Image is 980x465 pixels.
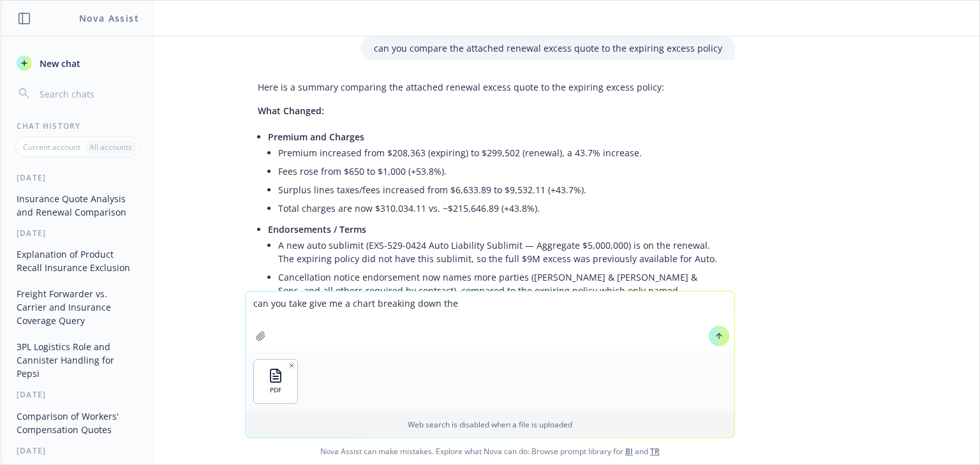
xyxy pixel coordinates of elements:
button: Freight Forwarder vs. Carrier and Insurance Coverage Query [11,283,144,331]
div: [DATE] [1,172,154,183]
input: Search chats [37,85,138,103]
span: What Changed: [258,105,324,117]
textarea: can you take give me a chart breaking down the [246,292,734,351]
button: Explanation of Product Recall Insurance Exclusion [11,244,144,278]
a: TR [650,446,660,457]
li: Total charges are now $310,034.11 vs. ~$215,646.89 (+43.8%). [278,199,722,218]
p: Current account [23,142,80,152]
button: New chat [11,52,144,75]
button: 3PL Logistics Role and Cannister Handling for Pepsi [11,336,144,384]
div: [DATE] [1,228,154,239]
span: Nova Assist can make mistakes. Explore what Nova can do: Browse prompt library for and [6,438,974,464]
button: Comparison of Workers' Compensation Quotes [11,406,144,440]
li: A new auto sublimit (EXS-529-0424 Auto Liability Sublimit — Aggregate $5,000,000) is on the renew... [278,236,722,268]
li: Fees rose from $650 to $1,000 (+53.8%). [278,162,722,181]
span: PDF [270,386,281,394]
p: Web search is disabled when a file is uploaded [253,419,727,430]
li: Premium increased from $208,363 (expiring) to $299,502 (renewal), a 43.7% increase. [278,144,722,162]
span: Endorsements / Terms [268,223,366,235]
button: Insurance Quote Analysis and Renewal Comparison [11,188,144,223]
span: Premium and Charges [268,131,364,143]
div: [DATE] [1,389,154,400]
h1: Nova Assist [79,11,139,25]
p: can you compare the attached renewal excess quote to the expiring excess policy [374,41,722,55]
p: Here is a summary comparing the attached renewal excess quote to the expiring excess policy: [258,80,722,94]
span: New chat [37,57,80,70]
button: PDF [254,360,297,403]
a: BI [625,446,633,457]
p: All accounts [89,142,132,152]
li: Surplus lines taxes/fees increased from $6,633.89 to $9,532.11 (+43.7%). [278,181,722,199]
li: Cancellation notice endorsement now names more parties ([PERSON_NAME] & [PERSON_NAME] & Sons, and... [278,268,722,313]
div: Chat History [1,121,154,131]
div: [DATE] [1,445,154,456]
